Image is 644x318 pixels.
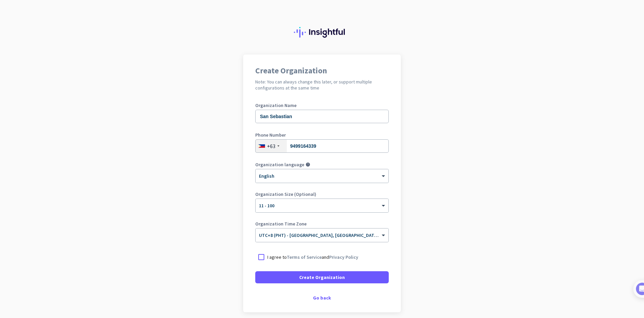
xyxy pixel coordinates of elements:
button: Create Organization [255,271,389,283]
label: Organization Size (Optional) [255,192,389,197]
input: What is the name of your organization? [255,110,389,123]
label: Phone Number [255,133,389,137]
label: Organization Name [255,103,389,108]
label: Organization Time Zone [255,221,389,226]
a: Terms of Service [287,254,322,260]
h2: Note: You can always change this later, or support multiple configurations at the same time [255,79,389,91]
label: Organization language [255,162,304,167]
p: I agree to and [267,254,358,260]
span: Create Organization [299,274,345,281]
input: 2 3234 5678 [255,139,389,153]
img: Insightful [294,27,350,38]
a: Privacy Policy [329,254,358,260]
div: +63 [267,143,275,149]
i: help [306,162,310,167]
div: Go back [255,295,389,300]
h1: Create Organization [255,67,389,75]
